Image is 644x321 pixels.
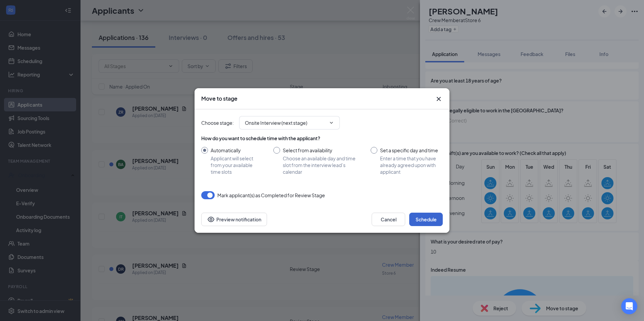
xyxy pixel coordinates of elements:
[201,135,443,142] div: How do you want to schedule time with the applicant?
[435,95,443,103] svg: Cross
[207,215,215,223] svg: Eye
[621,298,637,314] div: Open Intercom Messenger
[435,95,443,103] button: Close
[217,191,325,199] span: Mark applicant(s) as Completed for Review Stage
[372,213,405,226] button: Cancel
[329,120,334,125] svg: ChevronDown
[201,213,267,226] button: Preview notificationEye
[201,95,237,102] h3: Move to stage
[409,213,443,226] button: Schedule
[201,119,234,126] span: Choose stage :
